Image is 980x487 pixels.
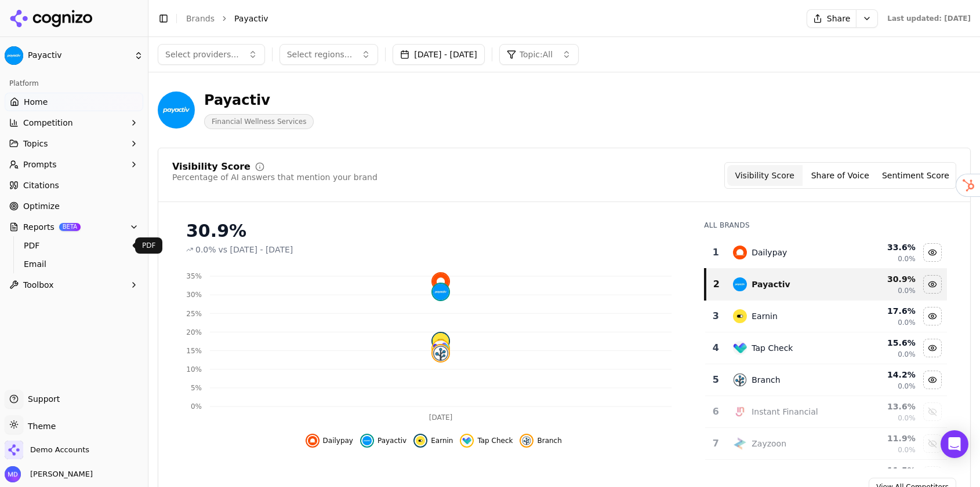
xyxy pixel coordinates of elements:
[807,9,856,28] button: Share
[923,243,942,262] button: Hide dailypay data
[23,221,55,233] span: Reports
[172,162,251,171] div: Visibility Score
[520,49,553,60] span: Topic: All
[433,273,449,290] img: dailypay
[413,434,453,448] button: Hide earnin data
[923,275,942,294] button: Hide payactiv data
[854,241,916,253] div: 33.6 %
[323,436,353,445] span: Dailypay
[429,413,453,422] tspan: [DATE]
[733,277,747,291] img: payactiv
[710,246,721,259] div: 1
[710,373,721,387] div: 5
[477,436,513,445] span: Tap Check
[898,413,916,423] span: 0.0%
[923,371,942,389] button: Hide branch data
[28,50,129,61] span: Payactiv
[5,155,143,174] button: Prompts
[5,93,143,111] a: Home
[752,406,818,418] div: Instant Financial
[433,345,449,361] img: branch
[433,333,449,349] img: earnin
[433,284,449,300] img: payactiv
[23,279,54,291] span: Toolbox
[5,441,23,459] img: Demo Accounts
[898,382,916,391] span: 0.0%
[172,171,378,183] div: Percentage of AI answers that mention your brand
[923,434,942,453] button: Show zayzoon data
[23,117,73,129] span: Competition
[898,254,916,263] span: 0.0%
[923,339,942,357] button: Hide tap check data
[705,428,947,460] tr: 7zayzoonZayzoon11.9%0.0%Show zayzoon data
[705,332,947,364] tr: 4tap checkTap Check15.6%0.0%Hide tap check data
[5,218,143,236] button: ReportsBETA
[186,221,681,241] div: 30.9%
[752,247,787,258] div: Dailypay
[460,434,513,448] button: Hide tap check data
[710,437,721,451] div: 7
[752,374,780,386] div: Branch
[733,341,747,355] img: tap check
[733,405,747,419] img: instant financial
[923,466,942,485] button: Show rain data
[710,309,721,323] div: 3
[5,441,89,459] button: Open organization switcher
[727,165,803,186] button: Visibility Score
[733,437,747,451] img: zayzoon
[752,310,778,322] div: Earnin
[705,237,947,269] tr: 1dailypayDailypay33.6%0.0%Hide dailypay data
[378,436,406,445] span: Payactiv
[433,340,449,357] img: tap check
[186,291,202,299] tspan: 30%
[710,341,721,355] div: 4
[733,373,747,387] img: branch
[360,434,406,448] button: Hide payactiv data
[362,436,372,445] img: payactiv
[204,91,314,109] div: Payactiv
[204,114,314,129] span: Financial Wellness Services
[5,46,23,65] img: Payactiv
[923,402,942,421] button: Show instant financial data
[704,221,947,230] div: All Brands
[898,445,916,455] span: 0.0%
[186,310,202,318] tspan: 25%
[705,269,947,301] tr: 2payactivPayactiv30.9%0.0%Hide payactiv data
[186,14,215,23] a: Brands
[5,466,93,482] button: Open user button
[24,258,125,270] span: Email
[854,464,916,476] div: 11.5 %
[165,49,239,60] span: Select providers...
[854,337,916,349] div: 15.6 %
[705,396,947,428] tr: 6instant financialInstant Financial13.6%0.0%Show instant financial data
[752,438,786,449] div: Zayzoon
[186,272,202,280] tspan: 35%
[416,436,425,445] img: earnin
[5,176,143,195] a: Citations
[219,244,293,255] span: vs [DATE] - [DATE]
[23,159,57,170] span: Prompts
[752,279,790,290] div: Payactiv
[5,276,143,294] button: Toolbox
[5,74,143,93] div: Platform
[23,180,59,191] span: Citations
[158,91,195,129] img: Payactiv
[186,347,202,355] tspan: 15%
[898,350,916,359] span: 0.0%
[23,422,56,431] span: Theme
[923,307,942,325] button: Hide earnin data
[5,197,143,215] a: Optimize
[195,244,216,255] span: 0.0%
[462,436,471,445] img: tap check
[431,436,453,445] span: Earnin
[23,138,48,149] span: Topics
[898,318,916,327] span: 0.0%
[711,277,721,291] div: 2
[5,134,143,153] button: Topics
[705,301,947,332] tr: 3earninEarnin17.6%0.0%Hide earnin data
[19,237,129,254] a: PDF
[59,223,81,231] span: BETA
[30,445,89,455] span: Demo Accounts
[234,13,268,24] span: Payactiv
[23,393,60,405] span: Support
